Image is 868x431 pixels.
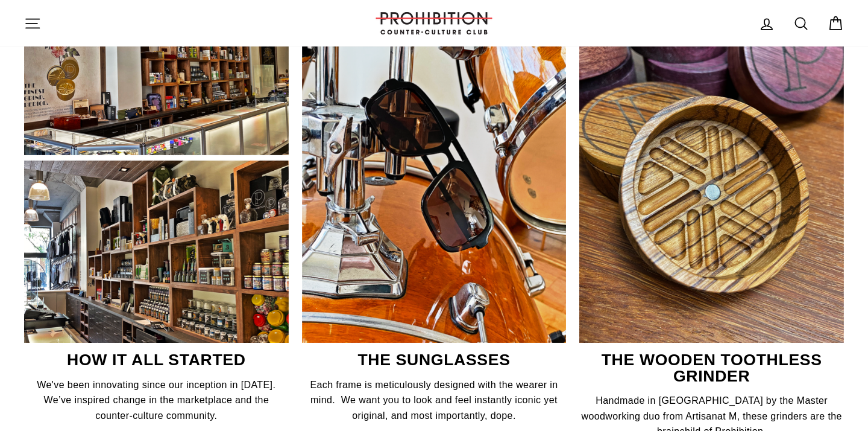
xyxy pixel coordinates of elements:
[302,352,567,368] p: the sunglasses
[579,352,844,384] p: The WOODEN TOOTHLESS GRINDER
[302,377,567,424] p: Each frame is meticulously designed with the wearer in mind. We want you to look and feel instant...
[24,377,289,424] p: We've been innovating since our inception in [DATE]. We’ve inspired change in the marketplace and...
[24,352,289,368] p: How it all started
[374,12,494,34] img: PROHIBITION COUNTER-CULTURE CLUB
